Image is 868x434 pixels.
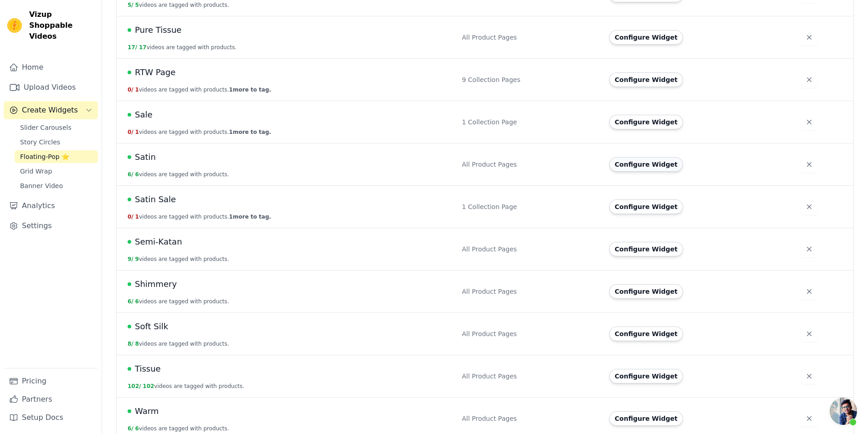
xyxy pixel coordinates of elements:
[20,181,63,190] span: Banner Video
[135,425,139,432] span: 6
[609,157,683,172] button: Configure Widget
[128,340,229,347] button: 8/ 8videos are tagged with products.
[4,58,98,77] a: Home
[20,138,60,147] span: Story Circles
[7,18,22,33] img: Vizup
[229,214,271,220] span: 1 more to tag.
[462,117,598,127] div: 1 Collection Page
[609,411,683,426] button: Configure Widget
[801,71,817,88] button: Delete widget
[128,298,229,305] button: 6/ 6videos are tagged with products.
[4,408,98,427] a: Setup Docs
[128,2,134,8] span: 5 /
[135,129,139,135] span: 1
[128,44,236,51] button: 17/ 17videos are tagged with products.
[462,245,598,254] div: All Product Pages
[462,414,598,423] div: All Product Pages
[135,405,159,418] span: Warm
[462,75,598,84] div: 9 Collection Pages
[135,2,139,8] span: 5
[4,390,98,408] a: Partners
[128,28,131,32] span: Live Published
[128,171,229,178] button: 6/ 6videos are tagged with products.
[229,129,271,135] span: 1 more to tag.
[462,372,598,381] div: All Product Pages
[128,44,137,51] span: 17 /
[128,367,131,371] span: Live Published
[143,383,154,389] span: 102
[135,298,139,305] span: 6
[128,1,229,9] button: 5/ 5videos are tagged with products.
[128,298,134,305] span: 6 /
[801,199,817,215] button: Delete widget
[128,425,134,432] span: 6 /
[128,341,134,347] span: 8 /
[128,87,134,93] span: 0 /
[15,121,98,134] a: Slider Carousels
[801,29,817,46] button: Delete widget
[128,198,131,201] span: Live Published
[135,171,139,178] span: 6
[128,256,134,262] span: 9 /
[801,241,817,257] button: Delete widget
[128,214,134,220] span: 0 /
[128,86,271,93] button: 0/ 1videos are tagged with products.1more to tag.
[609,115,683,129] button: Configure Widget
[128,383,141,389] span: 102 /
[462,287,598,296] div: All Product Pages
[20,167,52,176] span: Grid Wrap
[4,78,98,97] a: Upload Videos
[128,213,271,220] button: 0/ 1videos are tagged with products.1more to tag.
[135,151,156,163] span: Satin
[801,156,817,173] button: Delete widget
[128,282,131,286] span: Live Published
[128,240,131,244] span: Live Published
[135,24,181,36] span: Pure Tissue
[128,171,134,178] span: 6 /
[801,368,817,384] button: Delete widget
[128,255,229,263] button: 9/ 9videos are tagged with products.
[801,326,817,342] button: Delete widget
[229,87,271,93] span: 1 more to tag.
[128,325,131,328] span: Live Published
[135,341,139,347] span: 8
[135,87,139,93] span: 1
[29,9,94,42] span: Vizup Shoppable Videos
[462,33,598,42] div: All Product Pages
[20,123,72,132] span: Slider Carousels
[22,105,78,116] span: Create Widgets
[135,363,161,375] span: Tissue
[609,30,683,45] button: Configure Widget
[15,179,98,192] a: Banner Video
[609,199,683,214] button: Configure Widget
[609,72,683,87] button: Configure Widget
[135,66,175,79] span: RTW Page
[135,214,139,220] span: 1
[128,425,229,432] button: 6/ 6videos are tagged with products.
[128,409,131,413] span: Live Published
[135,235,182,248] span: Semi-Katan
[609,327,683,341] button: Configure Widget
[128,155,131,159] span: Live Published
[4,372,98,390] a: Pricing
[128,129,134,135] span: 0 /
[609,242,683,256] button: Configure Widget
[462,202,598,211] div: 1 Collection Page
[4,217,98,235] a: Settings
[135,193,176,206] span: Satin Sale
[462,160,598,169] div: All Product Pages
[15,136,98,148] a: Story Circles
[801,114,817,130] button: Delete widget
[801,283,817,300] button: Delete widget
[128,128,271,136] button: 0/ 1videos are tagged with products.1more to tag.
[139,44,147,51] span: 17
[15,150,98,163] a: Floating-Pop ⭐
[15,165,98,178] a: Grid Wrap
[20,152,69,161] span: Floating-Pop ⭐
[135,320,168,333] span: Soft Silk
[128,383,244,390] button: 102/ 102videos are tagged with products.
[801,410,817,427] button: Delete widget
[135,108,153,121] span: Sale
[128,113,131,117] span: Live Published
[4,197,98,215] a: Analytics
